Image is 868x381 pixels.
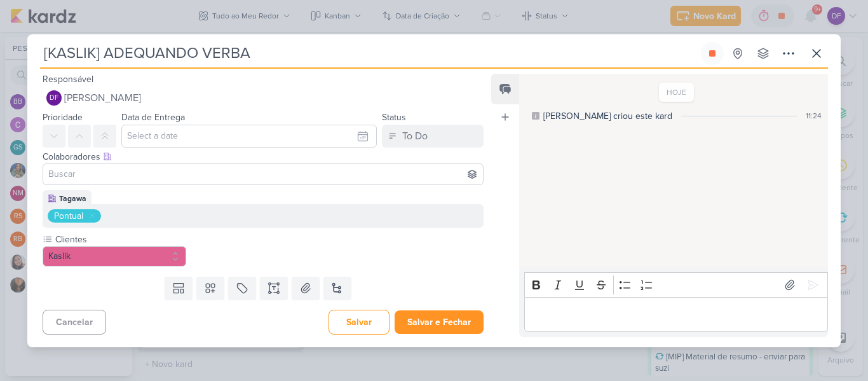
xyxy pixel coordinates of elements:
button: DF [PERSON_NAME] [43,87,484,109]
p: DF [50,95,58,102]
div: Colaboradores [43,150,484,163]
div: Pontual [54,209,83,223]
div: Editor toolbar [524,272,828,297]
div: Parar relógio [707,48,717,59]
div: Diego Freitas [46,90,62,106]
div: Tagawa [59,193,86,204]
div: To Do [402,128,428,144]
button: Salvar [329,310,390,335]
button: Kaslik [43,246,186,267]
input: Buscar [46,167,480,182]
label: Prioridade [43,112,83,123]
label: Clientes [54,233,186,246]
div: 11:24 [806,110,822,121]
div: [PERSON_NAME] criou este kard [543,109,672,123]
button: Salvar e Fechar [395,310,484,334]
input: Select a date [121,125,377,148]
input: Kard Sem Título [40,42,698,65]
button: Cancelar [43,310,106,335]
label: Data de Entrega [121,112,185,123]
label: Status [382,112,406,123]
label: Responsável [43,74,93,85]
span: [PERSON_NAME] [64,90,141,106]
button: To Do [382,125,484,148]
div: Editor editing area: main [524,297,828,332]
